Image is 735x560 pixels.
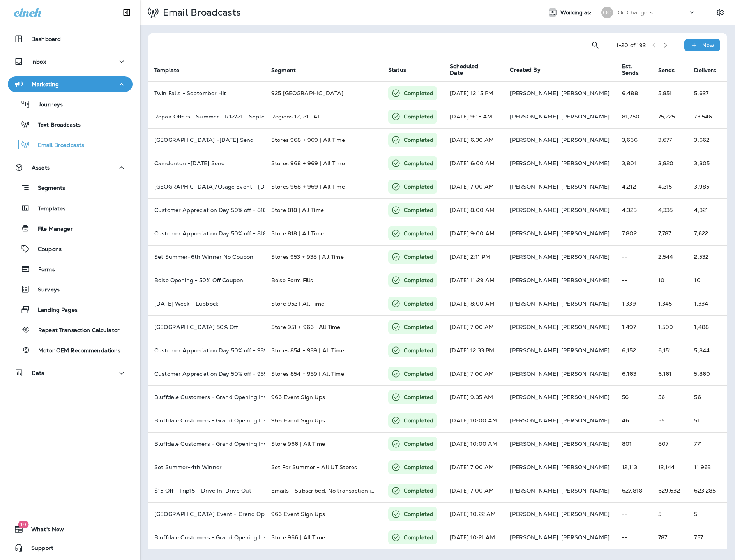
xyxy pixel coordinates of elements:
[688,81,729,105] td: 5,627
[616,81,652,105] td: 6,488
[443,526,504,549] td: [DATE] 10:21 AM
[616,339,652,362] td: 6,152
[404,370,433,378] p: Completed
[404,440,433,448] p: Completed
[601,7,613,18] div: OC
[688,105,729,128] td: 73,546
[8,116,133,132] button: Text Broadcasts
[8,322,133,338] button: Repeat Transaction Calculator
[154,207,259,213] p: Customer Appreciation Day 50% off - 818 Day Of
[443,292,504,315] td: [DATE] 8:00 AM
[271,160,345,167] span: Stores 968 + 969 | All Time
[652,432,688,456] td: 807
[652,385,688,409] td: 56
[8,54,133,69] button: Inbox
[160,7,241,18] p: Email Broadcasts
[443,245,504,269] td: [DATE] 2:11 PM
[30,122,81,129] p: Text Broadcasts
[271,323,341,330] span: Store 951 + 966 | All Time
[443,409,504,432] td: [DATE] 10:00 AM
[443,456,504,479] td: [DATE] 7:00 AM
[443,502,504,526] td: [DATE] 10:22 AM
[688,292,729,315] td: 1,334
[404,510,433,518] p: Completed
[561,230,610,237] p: [PERSON_NAME]
[450,63,490,76] span: Scheduled Date
[618,9,653,16] p: Oil Changers
[652,409,688,432] td: 55
[510,534,558,541] p: [PERSON_NAME]
[688,152,729,175] td: 3,805
[688,526,729,549] td: 757
[271,183,345,190] span: Stores 968 + 969 | All Time
[688,339,729,362] td: 5,844
[154,67,179,74] span: Template
[688,245,729,269] td: 2,532
[616,128,652,152] td: 3,666
[404,276,433,284] p: Completed
[616,105,652,128] td: 81,750
[154,230,259,237] p: Customer Appreciation Day 50% off - 818
[154,324,259,330] p: West Point 50% Off
[652,198,688,222] td: 4,335
[271,277,313,284] span: Boise Form Fills
[561,207,610,213] p: [PERSON_NAME]
[271,113,324,120] span: Regions 12, 21 | ALL
[688,409,729,432] td: 51
[616,222,652,245] td: 7,802
[404,300,433,307] p: Completed
[271,417,325,424] span: 966 Event Sign Ups
[154,113,259,120] p: Repair Offers - Summer - R12/21 - September send
[510,347,558,353] p: [PERSON_NAME]
[443,105,504,128] td: [DATE] 9:15 AM
[616,198,652,222] td: 4,323
[271,511,325,518] span: 966 Event Sign Ups
[561,534,610,541] p: [PERSON_NAME]
[32,370,45,376] p: Data
[154,90,259,96] p: Twin Falls - September Hit
[443,269,504,292] td: [DATE] 11:29 AM
[510,66,540,73] span: Created By
[561,160,610,166] p: [PERSON_NAME]
[652,152,688,175] td: 3,820
[30,205,65,213] p: Templates
[154,441,259,447] p: Bluffdale Customers - Grand Opening Invitation - 3
[688,198,729,222] td: 4,321
[652,292,688,315] td: 1,345
[652,105,688,128] td: 75,225
[32,81,59,87] p: Marketing
[8,96,133,112] button: Journeys
[561,347,610,353] p: [PERSON_NAME]
[652,175,688,198] td: 4,215
[443,198,504,222] td: [DATE] 8:00 AM
[271,440,325,447] span: Store 966 | All Time
[8,281,133,297] button: Surveys
[271,300,324,307] span: Store 952 | All Time
[404,183,433,191] p: Completed
[443,222,504,245] td: [DATE] 9:00 AM
[688,479,729,502] td: 623,285
[404,136,433,144] p: Completed
[510,137,558,143] p: [PERSON_NAME]
[154,511,259,517] p: Bluffdale Event - Grand Opening - Form-Fill
[616,479,652,502] td: 627,818
[652,479,688,502] td: 629,632
[8,76,133,92] button: Marketing
[652,339,688,362] td: 6,151
[616,526,652,549] td: --
[510,417,558,424] p: [PERSON_NAME]
[443,385,504,409] td: [DATE] 9:35 AM
[30,226,73,233] p: File Manager
[154,417,259,424] p: Bluffdale Customers - Grand Opening Invitation - 3
[154,534,259,541] p: Bluffdale Customers - Grand Opening Invitation - 2
[271,534,325,541] span: Store 966 | All Time
[8,365,133,381] button: Data
[8,521,133,537] button: 19What's New
[8,261,133,277] button: Forms
[510,207,558,213] p: [PERSON_NAME]
[154,277,259,283] p: Boise Opening - 50% Off Coupon
[404,487,433,495] p: Completed
[688,456,729,479] td: 11,963
[8,31,133,47] button: Dashboard
[154,137,259,143] p: Osage Beach -Friday Send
